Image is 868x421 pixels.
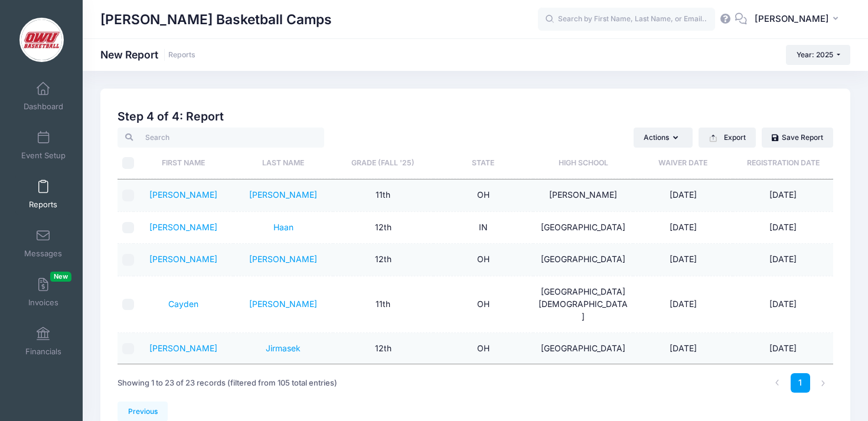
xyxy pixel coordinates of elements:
a: Jirmasek [266,343,301,353]
a: [PERSON_NAME] [249,299,317,309]
td: [GEOGRAPHIC_DATA] [533,212,633,244]
td: [GEOGRAPHIC_DATA] [533,333,633,365]
td: [DATE] [633,333,733,365]
td: [DATE] [733,180,833,211]
a: Cayden [168,299,198,309]
a: Save Report [762,128,833,148]
button: Year: 2025 [786,45,850,65]
img: David Vogel Basketball Camps [19,18,64,62]
td: OH [433,180,533,211]
td: 11th [333,180,433,211]
input: Search by First Name, Last Name, or Email... [538,8,715,31]
a: Reports [168,51,195,60]
span: Financials [25,347,61,357]
th: First Name: activate to sort column ascending [133,148,233,179]
a: 1 [791,373,810,393]
button: Actions [634,128,693,148]
a: [PERSON_NAME] [249,190,317,200]
td: [DATE] [633,244,733,276]
td: [DATE] [733,276,833,333]
span: Invoices [28,298,58,308]
a: InvoicesNew [15,272,71,313]
th: Registration Date: activate to sort column ascending [733,148,833,179]
a: Messages [15,223,71,264]
a: [PERSON_NAME] [249,254,317,264]
td: IN [433,212,533,244]
td: [DATE] [733,333,833,365]
a: Haan [273,222,293,232]
td: OH [433,276,533,333]
button: Export [699,128,756,148]
td: [GEOGRAPHIC_DATA] [533,244,633,276]
td: [DATE] [633,180,733,211]
h1: New Report [100,48,195,61]
a: Reports [15,174,71,215]
span: [PERSON_NAME] [755,12,829,25]
div: Showing 1 to 23 of 23 records (filtered from 105 total entries) [118,370,337,397]
th: Last Name: activate to sort column ascending [233,148,333,179]
td: 12th [333,244,433,276]
a: Event Setup [15,125,71,166]
h1: [PERSON_NAME] Basketball Camps [100,6,332,33]
th: Waiver Date: activate to sort column ascending [633,148,733,179]
span: Year: 2025 [797,50,833,59]
td: 12th [333,333,433,365]
span: Messages [24,249,62,259]
td: [GEOGRAPHIC_DATA][DEMOGRAPHIC_DATA] [533,276,633,333]
td: [PERSON_NAME] [533,180,633,211]
th: Grade (Fall '25): activate to sort column ascending [333,148,433,179]
td: OH [433,333,533,365]
button: [PERSON_NAME] [747,6,850,33]
th: High School: activate to sort column ascending [533,148,633,179]
td: [DATE] [733,244,833,276]
td: OH [433,244,533,276]
td: [DATE] [633,212,733,244]
span: Dashboard [24,102,63,112]
span: Event Setup [21,151,66,161]
th: State: activate to sort column ascending [433,148,533,179]
td: 11th [333,276,433,333]
span: Reports [29,200,57,210]
td: 12th [333,212,433,244]
td: [DATE] [733,212,833,244]
td: [DATE] [633,276,733,333]
a: Financials [15,321,71,362]
input: Search [118,128,324,148]
a: [PERSON_NAME] [149,254,217,264]
h2: Step 4 of 4: Report [118,110,833,123]
span: New [50,272,71,282]
a: [PERSON_NAME] [149,222,217,232]
a: [PERSON_NAME] [149,190,217,200]
a: [PERSON_NAME] [149,343,217,353]
a: Dashboard [15,76,71,117]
